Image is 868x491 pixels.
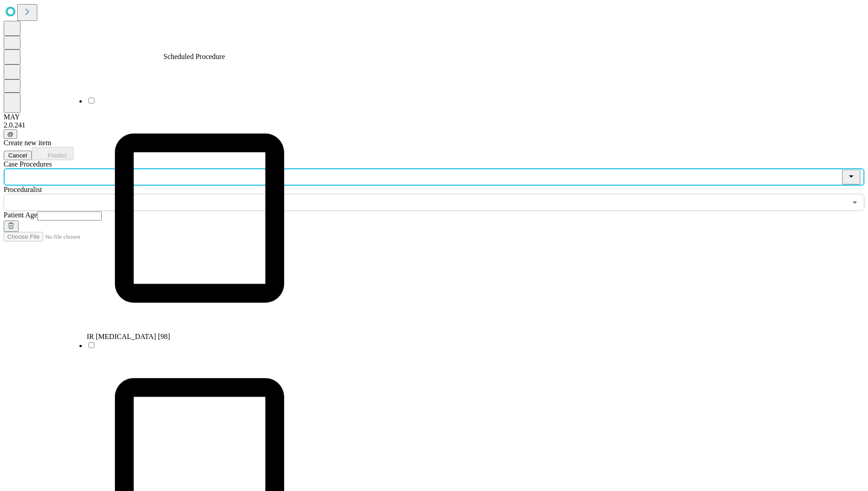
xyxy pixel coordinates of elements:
[4,151,32,160] button: Cancel
[8,152,27,159] span: Cancel
[4,113,864,121] div: MAY
[32,147,74,160] button: Predict
[4,186,42,193] span: Proceduralist
[87,333,170,340] span: IR [MEDICAL_DATA] [98]
[848,196,861,209] button: Open
[4,139,51,147] span: Create new item
[4,121,864,129] div: 2.0.241
[4,129,17,139] button: @
[163,53,225,61] div: Scheduled Procedure
[7,131,14,137] span: @
[842,170,860,185] button: Close
[4,160,52,168] span: Scheduled Procedure
[4,211,37,219] span: Patient Age
[48,152,66,159] span: Predict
